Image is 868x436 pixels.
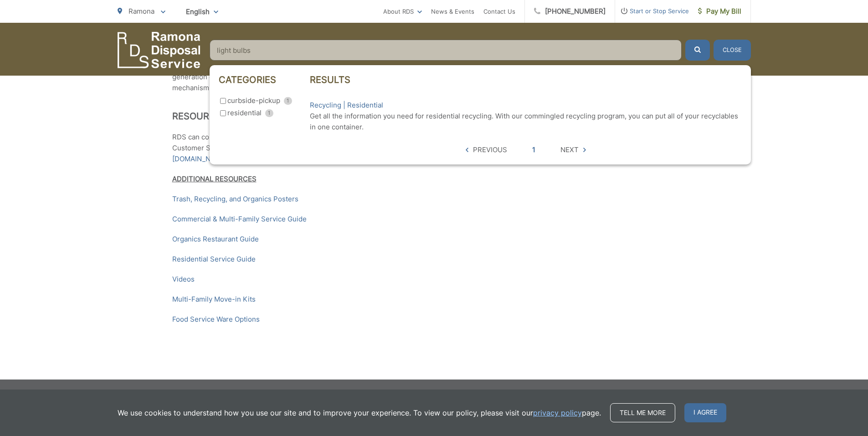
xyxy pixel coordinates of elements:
a: Contact Us [483,6,515,17]
p: SB 1383 gives jurisdictions the option to offer waivers to generators of organic waste. A jurisdi... [172,61,696,93]
p: We use cookies to understand how you use our site and to improve your experience. To view our pol... [118,407,601,418]
span: 1 [284,97,292,105]
a: Food Service Ware Options [172,314,260,325]
span: I agree [684,403,726,422]
input: residential 1 [220,110,226,116]
a: Trash, Recycling, and Organics Posters [172,194,298,205]
span: curbside-pickup [227,95,280,106]
span: English [179,4,225,20]
button: Close [714,40,751,61]
span: Previous [473,144,507,155]
a: Videos [172,274,195,285]
h2: Resources [172,111,696,122]
a: Multi-Family Move-in Kits [172,294,256,305]
a: EDCD logo. Return to the homepage. [118,32,200,68]
span: Pay My Bill [698,6,741,17]
h3: Results [310,74,742,85]
input: Search [210,40,682,61]
a: News & Events [431,6,474,17]
input: curbside-pickup 1 [220,98,226,104]
a: Residential Service Guide [172,254,256,265]
a: Commercial & Multi-Family Service Guide [172,214,307,225]
span: Next [560,144,579,155]
p: RDS can conduct free on-site visits to help businesses and multi-family properties comply with th... [172,132,696,164]
span: 1 [265,109,273,117]
a: privacy policy [533,407,582,418]
u: ADDITIONAL RESOURCES [172,174,257,183]
a: Tell me more [610,403,675,422]
button: Submit the search query. [685,40,710,61]
a: 1 [532,144,535,155]
h3: Categories [219,74,310,85]
a: [DOMAIN_NAME][URL] [172,154,245,164]
a: Recycling | Residential [310,100,383,111]
span: Ramona [128,7,154,15]
p: Get all the information you need for residential recycling. With our commingled recycling program... [310,111,742,133]
span: residential [227,108,262,118]
a: Organics Restaurant Guide [172,234,259,245]
a: About RDS [383,6,422,17]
